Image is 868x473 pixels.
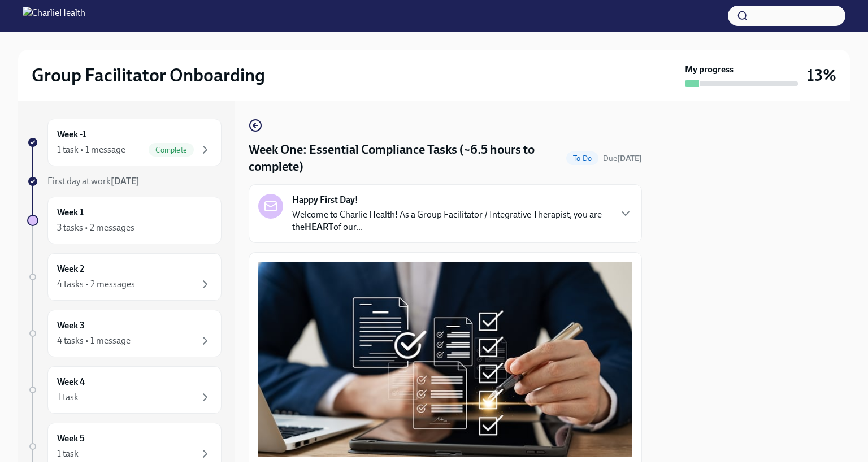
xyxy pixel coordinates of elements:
a: First day at work[DATE] [27,175,222,188]
strong: [DATE] [617,154,642,163]
strong: My progress [685,63,734,76]
div: 1 task • 1 message [57,144,125,156]
a: Week 24 tasks • 2 messages [27,253,222,301]
span: Due [603,154,642,163]
h6: Week 4 [57,376,85,388]
h4: Week One: Essential Compliance Tasks (~6.5 hours to complete) [249,141,562,175]
h6: Week 1 [57,206,84,219]
span: Complete [149,146,194,154]
h6: Week 5 [57,432,85,445]
img: CharlieHealth [23,7,85,25]
strong: [DATE] [111,176,140,186]
h6: Week -1 [57,128,86,141]
strong: HEART [305,222,333,232]
strong: Happy First Day! [292,194,358,206]
button: Zoom image [258,262,632,457]
a: Week 34 tasks • 1 message [27,310,222,357]
div: 4 tasks • 1 message [57,335,131,347]
div: 1 task [57,391,79,403]
h2: Group Facilitator Onboarding [32,64,265,86]
h6: Week 3 [57,319,85,332]
span: September 15th, 2025 10:00 [603,153,642,164]
p: Welcome to Charlie Health! As a Group Facilitator / Integrative Therapist, you are the of our... [292,209,610,233]
div: 3 tasks • 2 messages [57,222,134,234]
a: Week 51 task [27,423,222,470]
div: 4 tasks • 2 messages [57,278,135,290]
h3: 13% [807,65,836,85]
span: First day at work [47,176,140,186]
a: Week -11 task • 1 messageComplete [27,119,222,166]
a: Week 41 task [27,366,222,414]
span: To Do [566,154,598,163]
div: 1 task [57,448,79,460]
h6: Week 2 [57,263,84,275]
a: Week 13 tasks • 2 messages [27,197,222,244]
